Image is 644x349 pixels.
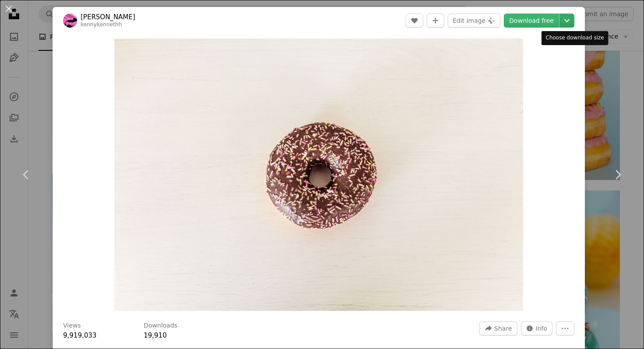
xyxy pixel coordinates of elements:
[559,14,574,28] button: Choose download size
[114,39,523,311] img: chocolate doughnut
[406,14,423,28] button: Like
[81,21,122,28] a: kennykennethh
[448,14,500,28] button: Edit image
[521,321,553,335] button: Stats about this image
[556,321,574,335] button: More Actions
[536,322,548,335] span: Info
[541,31,609,45] div: Choose download size
[504,14,559,28] a: Download free
[63,321,81,330] h3: Views
[494,322,512,335] span: Share
[591,133,644,217] a: Next
[144,321,177,330] h3: Downloads
[63,14,77,28] img: Go to Kenny Kennethh's profile
[427,14,444,28] button: Add to Collection
[479,321,517,335] button: Share this image
[63,331,96,339] span: 9,919,033
[114,39,523,311] button: Zoom in on this image
[144,331,167,339] span: 19,910
[81,13,135,21] a: [PERSON_NAME]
